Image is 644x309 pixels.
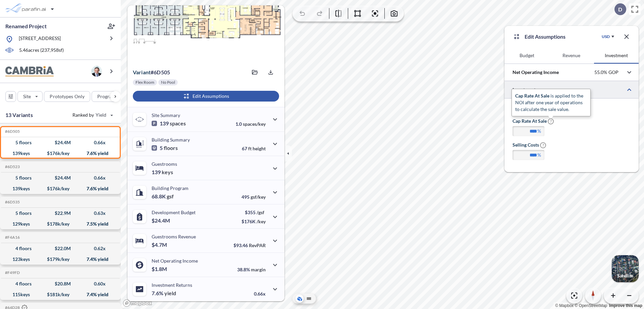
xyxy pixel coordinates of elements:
[23,93,31,100] p: Site
[549,47,594,64] button: Revenue
[44,91,90,102] button: Prototypes Only
[548,118,554,124] span: ?
[152,185,189,191] p: Building Program
[537,128,541,134] label: %
[152,161,177,167] p: Guestrooms
[161,80,175,85] p: No Pool
[513,118,554,124] label: Cap Rate at Sale
[92,91,128,102] button: Program
[17,91,43,102] button: Site
[152,234,196,239] p: Guestrooms Revenue
[19,47,64,54] p: 5.46 acres ( 237,958 sf)
[257,209,264,215] span: /gsf
[152,193,174,200] p: 68.8K
[5,23,47,30] p: Renamed Project
[504,47,549,64] button: Budget
[251,267,266,272] span: margin
[164,290,176,297] span: yield
[617,273,633,278] p: Satellite
[152,137,190,143] p: Building Summary
[253,146,266,151] span: height
[152,266,168,272] p: $1.8M
[152,120,186,127] p: 139
[152,145,178,151] p: 5
[609,303,642,308] a: Improve this map
[167,193,174,200] span: gsf
[233,242,266,248] p: $93.46
[50,93,85,100] p: Prototypes Only
[4,270,20,275] h5: Click to copy the code
[4,164,20,169] h5: Click to copy the code
[241,219,266,224] p: $176K
[249,242,266,248] span: RevPAR
[133,69,170,76] p: # 6d505
[513,142,546,148] label: Selling Costs
[97,93,116,100] p: Program
[251,194,266,200] span: gsf/key
[242,146,266,151] p: 67
[254,291,266,297] p: 0.66x
[257,219,266,224] span: /key
[152,209,196,215] p: Development Budget
[170,120,186,127] span: spaces
[305,295,313,303] button: Site Plan
[152,241,168,248] p: $4.7M
[5,111,33,119] p: 13 Variants
[296,295,304,303] button: Aerial View
[555,303,574,308] a: Mapbox
[540,142,546,148] span: ?
[152,290,176,297] p: 7.6%
[19,35,61,43] p: [STREET_ADDRESS]
[4,129,20,134] h5: Click to copy the code
[594,69,619,75] p: 55.0% GOP
[162,169,173,176] span: keys
[136,80,154,85] p: Flex Room
[5,66,54,77] img: BrandImage
[602,34,610,39] div: USD
[248,146,252,151] span: ft
[96,112,107,118] span: Yield
[133,91,279,102] button: Edit Assumptions
[594,47,639,64] button: Investment
[243,121,266,127] span: spaces/key
[67,110,117,120] button: Ranked by Yield
[152,282,192,288] p: Investment Returns
[241,209,266,215] p: $355
[152,258,198,264] p: Net Operating Income
[4,235,20,240] h5: Click to copy the code
[537,152,541,158] label: %
[152,112,180,118] p: Site Summary
[91,66,102,77] img: user logo
[152,217,171,224] p: $24.4M
[237,267,266,272] p: 38.8%
[612,255,639,282] button: Switcher ImageSatellite
[4,200,20,204] h5: Click to copy the code
[612,255,639,282] img: Switcher Image
[133,69,151,75] span: Variant
[575,303,607,308] a: OpenStreetMap
[513,104,631,111] h3: Investment
[241,194,266,200] p: 495
[513,69,559,76] p: Net Operating Income
[235,121,266,127] p: 1.0
[164,145,178,151] span: floors
[123,299,152,307] a: Mapbox homepage
[525,33,566,41] p: Edit Assumptions
[152,169,173,176] p: 139
[618,6,622,12] p: D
